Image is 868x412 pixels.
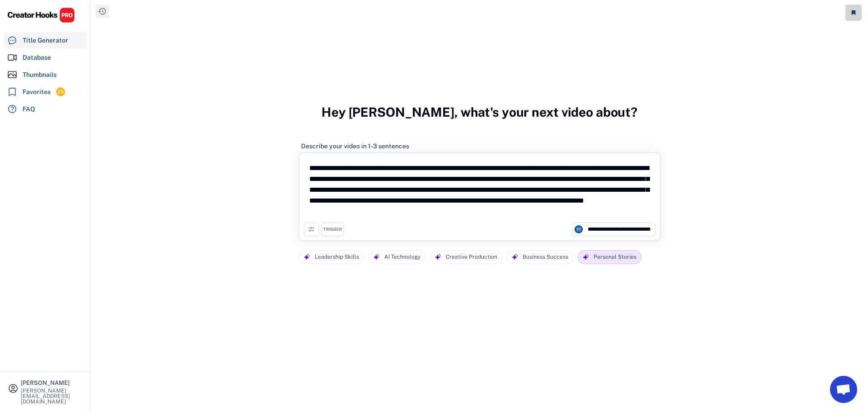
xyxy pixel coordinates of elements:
div: Business Success [523,251,568,264]
div: Personal Stories [594,251,637,264]
div: Title Generator [23,36,68,45]
div: Leadership Skills [315,251,359,264]
div: Favorites [23,87,51,97]
div: AI Technology [384,251,420,264]
h3: Hey [PERSON_NAME], what's your next video about? [321,95,637,129]
img: channels4_profile.jpg [575,225,583,233]
div: Database [23,53,51,62]
div: 26 [56,88,65,96]
img: CHPRO%20Logo.svg [7,7,75,23]
div: [PERSON_NAME][EMAIL_ADDRESS][DOMAIN_NAME] [21,388,82,404]
a: Open chat [830,376,857,403]
div: Creative Production [446,251,497,264]
div: FAQ [23,104,35,114]
div: [PERSON_NAME] [21,380,82,386]
div: Thumbnails [23,70,57,80]
div: Generate title ideas [315,283,377,291]
div: TRIGGER [323,227,342,232]
div: Describe your video in 1-3 sentences [301,142,409,150]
